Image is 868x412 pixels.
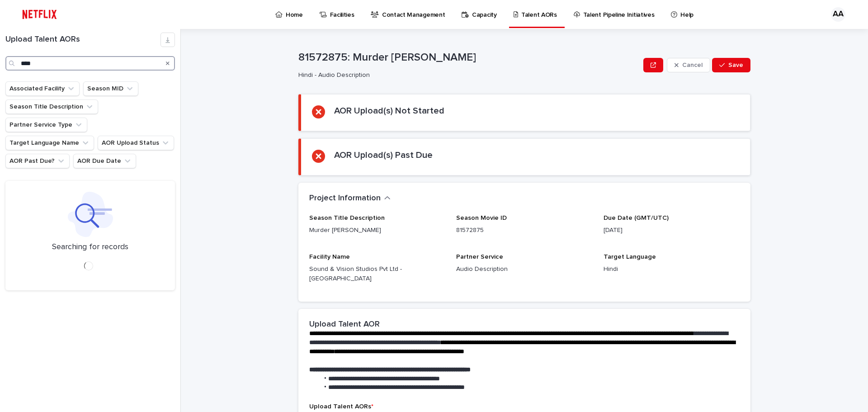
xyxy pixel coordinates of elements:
p: Searching for records [52,242,128,252]
img: ifQbXi3ZQGMSEF7WDB7W [18,5,61,24]
span: Target Language [604,254,656,260]
h2: AOR Upload(s) Past Due [334,150,433,161]
button: Partner Service Type [5,118,87,132]
p: [DATE] [604,226,740,235]
p: Hindi [604,265,740,274]
span: Season Movie ID [456,215,507,221]
button: AOR Due Date [73,154,136,168]
span: Season Title Description [309,215,385,221]
span: Save [728,62,743,68]
button: Save [712,58,750,72]
p: 81572875 [456,226,592,235]
h2: Upload Talent AOR [309,320,380,330]
button: Associated Facility [5,81,80,96]
div: AA [831,7,845,22]
p: Murder [PERSON_NAME] [309,226,445,235]
input: Search [5,56,175,71]
span: Facility Name [309,254,350,260]
button: Cancel [667,58,710,72]
button: AOR Upload Status [98,136,174,150]
button: AOR Past Due? [5,154,70,168]
p: Sound & Vision Studios Pvt Ltd - [GEOGRAPHIC_DATA] [309,265,445,284]
span: Due Date (GMT/UTC) [604,215,669,221]
span: Partner Service [456,254,503,260]
span: Upload Talent AORs [309,403,373,410]
p: Hindi - Audio Description [298,71,636,79]
span: Cancel [682,62,703,68]
button: Project Information [309,194,391,204]
h2: AOR Upload(s) Not Started [334,105,444,116]
p: Audio Description [456,265,592,274]
button: Target Language Name [5,136,94,150]
h2: Project Information [309,194,381,204]
h1: Upload Talent AORs [5,35,160,45]
button: Season Title Description [5,99,98,114]
button: Season MID [83,81,138,96]
p: 81572875: Murder [PERSON_NAME] [298,51,640,64]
